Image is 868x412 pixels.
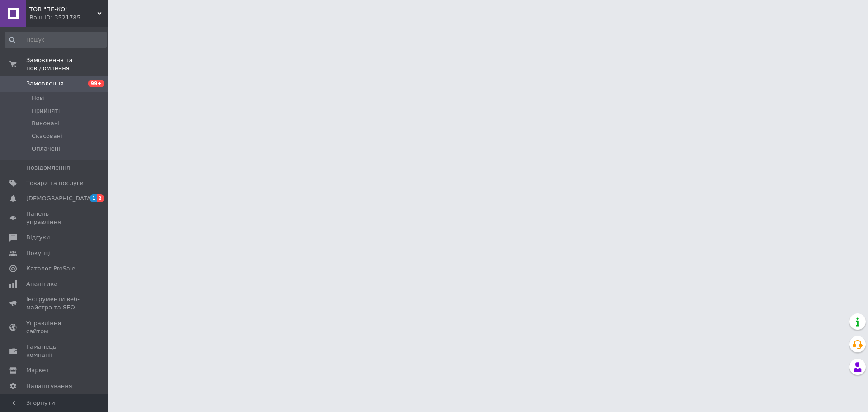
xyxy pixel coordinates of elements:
[29,14,108,22] div: Ваш ID: 3521785
[26,80,64,88] span: Замовлення
[26,280,57,288] span: Аналітика
[26,249,51,257] span: Покупці
[26,382,72,390] span: Налаштування
[32,119,60,128] span: Виконані
[26,265,75,273] span: Каталог ProSale
[26,319,84,336] span: Управління сайтом
[97,194,104,202] span: 2
[26,295,84,312] span: Інструменти веб-майстра та SEO
[26,164,70,172] span: Повідомлення
[26,210,84,226] span: Панель управління
[5,32,107,48] input: Пошук
[26,233,50,242] span: Відгуки
[26,366,49,374] span: Маркет
[88,80,104,87] span: 99+
[90,194,97,202] span: 1
[26,56,108,72] span: Замовлення та повідомлення
[26,194,93,203] span: [DEMOGRAPHIC_DATA]
[32,94,45,102] span: Нові
[32,145,60,153] span: Оплачені
[26,343,84,359] span: Гаманець компанії
[26,179,84,187] span: Товари та послуги
[32,107,60,115] span: Прийняті
[32,132,62,140] span: Скасовані
[29,5,97,14] span: ТОВ "ПЕ-КО"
